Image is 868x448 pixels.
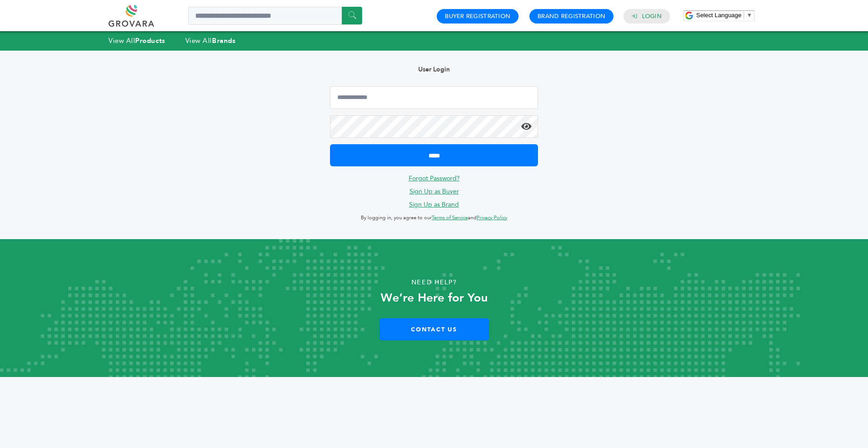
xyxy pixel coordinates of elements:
[330,115,538,138] input: Password
[409,200,459,209] a: Sign Up as Brand
[381,290,488,306] strong: We’re Here for You
[212,36,236,45] strong: Brands
[445,12,510,20] a: Buyer Registration
[418,65,450,74] b: User Login
[43,276,825,289] p: Need Help?
[538,12,605,20] a: Brand Registration
[642,12,662,20] a: Login
[746,12,752,19] span: ▼
[330,86,538,109] input: Email Address
[432,214,468,221] a: Terms of Service
[330,212,538,223] p: By logging in, you agree to our and
[409,174,460,183] a: Forgot Password?
[185,36,236,45] a: View AllBrands
[135,36,165,45] strong: Products
[410,187,459,196] a: Sign Up as Buyer
[696,12,752,19] a: Select Language​
[476,214,507,221] a: Privacy Policy
[188,7,362,25] input: Search a product or brand...
[108,36,165,45] a: View AllProducts
[379,318,489,340] a: Contact Us
[696,12,741,19] span: Select Language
